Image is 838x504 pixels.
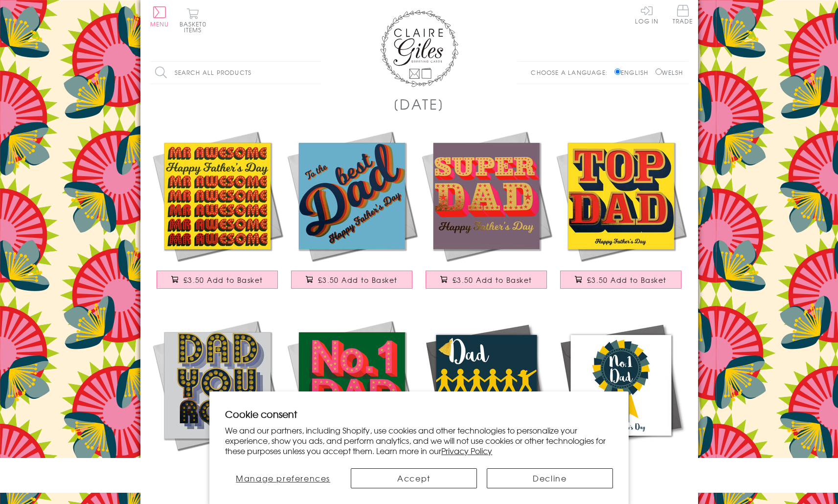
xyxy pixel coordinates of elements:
a: Father's Day Card, Mr Awesome, text foiled in shiny gold £3.50 Add to Basket [150,129,285,298]
button: Accept [351,468,477,488]
a: Father's Day Card, Best Dad, text foiled in shiny gold £3.50 Add to Basket [285,129,419,298]
span: Trade [673,5,693,24]
button: £3.50 Add to Basket [426,271,547,289]
span: £3.50 Add to Basket [318,275,398,285]
a: Father's Day Greeting Card, # 1 Dad Rosette, Embellished with a colourful tassel £3.75 Add to Basket [554,318,688,488]
input: English [614,69,621,75]
button: Menu [150,6,169,27]
label: Welsh [656,68,683,77]
button: £3.50 Add to Basket [157,271,278,289]
button: £3.50 Add to Basket [291,271,412,289]
img: Father's Day Card, Super Dad, text foiled in shiny gold [419,129,554,263]
button: Decline [487,468,613,488]
a: Father's Day Card, Top Dad, text foiled in shiny gold £3.50 Add to Basket [554,129,688,298]
a: Trade [673,5,693,26]
p: Choose a language: [531,68,612,77]
img: Father's Day Card, Mr Awesome, text foiled in shiny gold [150,129,285,263]
h1: [DATE] [393,94,445,114]
span: £3.50 Add to Basket [587,275,667,285]
button: £3.50 Add to Basket [560,271,681,289]
img: Claire Giles Greetings Cards [380,10,458,87]
span: £3.50 Add to Basket [453,275,532,285]
span: £3.50 Add to Basket [183,275,263,285]
a: Log In [635,5,658,24]
h2: Cookie consent [225,407,613,421]
img: Father's Day Greeting Card, # 1 Dad Rosette, Embellished with a colourful tassel [554,318,688,453]
img: Father's Day Card, No. 1 Dad, text foiled in shiny gold [285,318,419,453]
span: 0 items [184,20,206,34]
a: Father's Day Card, No. 1 Dad, text foiled in shiny gold £3.50 Add to Basket [285,318,419,488]
span: Manage preferences [236,472,330,484]
label: English [614,68,653,77]
button: Basket0 items [180,8,206,33]
input: Search [312,62,321,84]
img: Father's Day Greeting Card, Dab Dad, Embellished with a colourful tassel [419,318,554,453]
a: Father's Day Greeting Card, Dab Dad, Embellished with a colourful tassel £3.75 Add to Basket [419,318,554,488]
a: Father's Day Card, Super Dad, text foiled in shiny gold £3.50 Add to Basket [419,129,554,298]
img: Father's Day Card, Top Dad, text foiled in shiny gold [554,129,688,263]
button: Manage preferences [225,468,341,488]
img: Father's Day Card, Best Dad, text foiled in shiny gold [285,129,419,263]
img: Father's Day Card, Dad You Rock, text foiled in shiny gold [150,318,285,453]
p: We and our partners, including Shopify, use cookies and other technologies to personalize your ex... [225,425,613,456]
input: Search all products [150,62,321,84]
input: Welsh [656,69,662,75]
span: Menu [150,20,169,28]
a: Father's Day Card, Dad You Rock, text foiled in shiny gold £3.50 Add to Basket [150,318,285,488]
a: Privacy Policy [441,445,492,457]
